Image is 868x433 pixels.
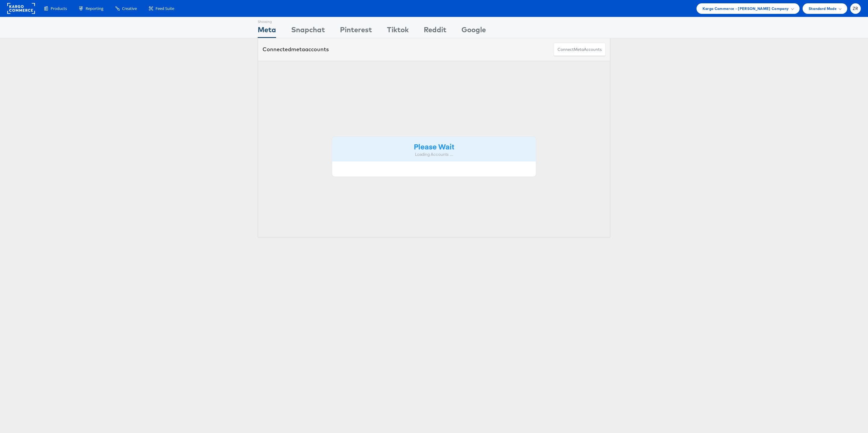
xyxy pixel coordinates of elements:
[853,7,858,11] span: ZR
[258,17,276,24] div: Showing
[122,6,137,11] span: Creative
[51,6,67,11] span: Products
[424,24,446,38] div: Reddit
[554,43,605,56] button: ConnectmetaAccounts
[291,24,325,38] div: Snapchat
[258,24,276,38] div: Meta
[414,141,454,151] strong: Please Wait
[340,24,372,38] div: Pinterest
[156,6,174,11] span: Feed Suite
[263,45,329,53] div: Connected accounts
[703,5,789,12] span: Kargo Commerce - [PERSON_NAME] Company
[574,47,584,52] span: meta
[337,152,531,157] div: Loading Accounts ....
[461,24,486,38] div: Google
[291,46,305,53] span: meta
[387,24,409,38] div: Tiktok
[809,5,837,12] span: Standard Mode
[86,6,103,11] span: Reporting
